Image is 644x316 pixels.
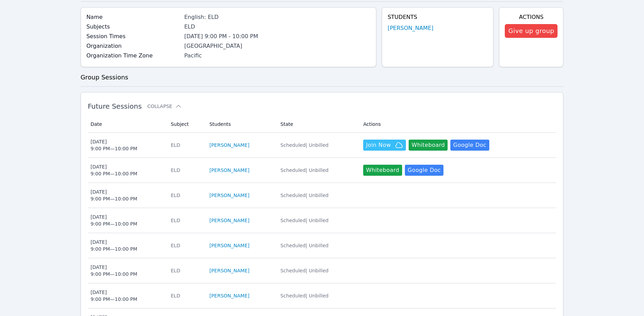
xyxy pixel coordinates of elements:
[86,32,180,41] label: Session Times
[171,167,201,174] div: ELD
[86,13,180,21] label: Name
[166,116,205,133] th: Subject
[184,13,370,21] div: English: ELD
[450,140,489,151] a: Google Doc
[88,258,556,283] tr: [DATE]9:00 PM—10:00 PMELD[PERSON_NAME]Scheduled| Unbilled
[205,116,276,133] th: Students
[91,289,137,303] div: [DATE] 9:00 PM — 10:00 PM
[171,292,201,299] div: ELD
[81,73,564,82] h3: Group Sessions
[91,214,137,227] div: [DATE] 9:00 PM — 10:00 PM
[91,163,137,177] div: [DATE] 9:00 PM — 10:00 PM
[86,52,180,60] label: Organization Time Zone
[88,233,556,258] tr: [DATE]9:00 PM—10:00 PMELD[PERSON_NAME]Scheduled| Unbilled
[363,165,402,176] button: Whiteboard
[171,217,201,224] div: ELD
[280,142,329,148] span: Scheduled | Unbilled
[280,243,329,248] span: Scheduled | Unbilled
[209,142,249,149] a: [PERSON_NAME]
[88,183,556,208] tr: [DATE]9:00 PM—10:00 PMELD[PERSON_NAME]Scheduled| Unbilled
[184,23,370,31] div: ELD
[88,133,556,158] tr: [DATE]9:00 PM—10:00 PMELD[PERSON_NAME]Scheduled| UnbilledJoin NowWhiteboardGoogle Doc
[88,102,142,110] span: Future Sessions
[409,140,448,151] button: Whiteboard
[171,142,201,149] div: ELD
[91,138,137,152] div: [DATE] 9:00 PM — 10:00 PM
[280,193,329,198] span: Scheduled | Unbilled
[91,239,137,252] div: [DATE] 9:00 PM — 10:00 PM
[209,267,249,274] a: [PERSON_NAME]
[88,158,556,183] tr: [DATE]9:00 PM—10:00 PMELD[PERSON_NAME]Scheduled| UnbilledWhiteboardGoogle Doc
[280,167,329,173] span: Scheduled | Unbilled
[388,13,488,21] h4: Students
[171,242,201,249] div: ELD
[171,192,201,199] div: ELD
[91,188,137,202] div: [DATE] 9:00 PM — 10:00 PM
[184,32,370,41] li: [DATE] 9:00 PM - 10:00 PM
[209,192,249,199] a: [PERSON_NAME]
[359,116,556,133] th: Actions
[505,13,558,21] h4: Actions
[363,140,406,151] button: Join Now
[388,24,433,32] a: [PERSON_NAME]
[88,208,556,233] tr: [DATE]9:00 PM—10:00 PMELD[PERSON_NAME]Scheduled| Unbilled
[209,167,249,174] a: [PERSON_NAME]
[209,292,249,299] a: [PERSON_NAME]
[280,218,329,223] span: Scheduled | Unbilled
[505,24,558,38] button: Give up group
[276,116,359,133] th: State
[209,217,249,224] a: [PERSON_NAME]
[184,52,370,60] div: Pacific
[280,293,329,298] span: Scheduled | Unbilled
[184,42,370,50] div: [GEOGRAPHIC_DATA]
[405,165,443,176] a: Google Doc
[88,116,167,133] th: Date
[171,267,201,274] div: ELD
[88,283,556,308] tr: [DATE]9:00 PM—10:00 PMELD[PERSON_NAME]Scheduled| Unbilled
[366,141,391,149] span: Join Now
[209,242,249,249] a: [PERSON_NAME]
[86,42,180,50] label: Organization
[86,23,180,31] label: Subjects
[91,264,137,277] div: [DATE] 9:00 PM — 10:00 PM
[147,103,182,110] button: Collapse
[280,268,329,273] span: Scheduled | Unbilled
